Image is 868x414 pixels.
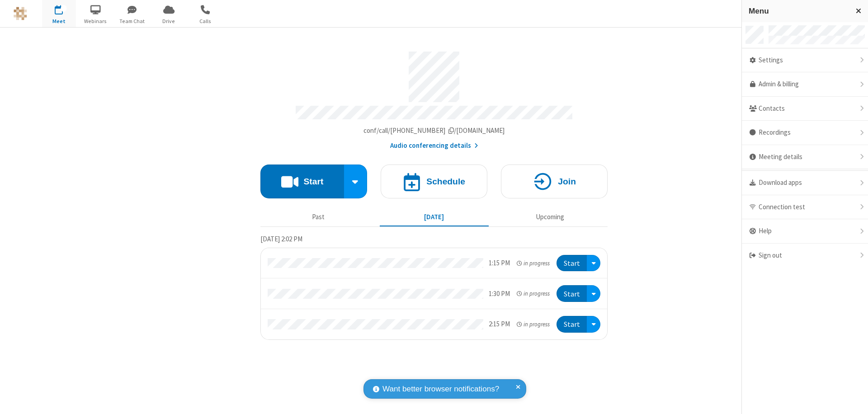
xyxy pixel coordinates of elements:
span: [DATE] 2:02 PM [260,235,302,243]
h4: Schedule [426,177,465,186]
button: Join [501,165,608,198]
em: in progress [517,320,550,329]
span: Webinars [79,17,113,25]
section: Account details [260,45,608,151]
span: Drive [152,17,186,25]
div: Connection test [742,195,868,220]
span: Copy my meeting room link [363,126,505,135]
button: Start [557,255,587,272]
section: Today's Meetings [260,234,608,340]
div: 1:30 PM [489,289,510,299]
div: Open menu [587,255,600,272]
span: Calls [189,17,222,25]
div: Open menu [587,316,600,333]
div: Open menu [587,285,600,302]
button: Start [557,316,587,333]
h3: Menu [749,7,848,15]
div: Meeting details [742,145,868,169]
div: Settings [742,48,868,73]
div: Start conference options [344,165,368,198]
div: Contacts [742,97,868,121]
iframe: Chat [845,390,861,408]
span: Meet [42,17,76,25]
div: Download apps [742,171,868,195]
em: in progress [517,289,550,298]
button: Start [260,165,344,198]
div: 2:15 PM [489,319,510,329]
span: Want better browser notifications? [382,383,499,395]
h4: Join [558,177,576,186]
div: Sign out [742,244,868,268]
button: Past [264,208,373,226]
div: Recordings [742,121,868,145]
div: Help [742,219,868,244]
button: Copy my meeting room linkCopy my meeting room link [363,126,505,136]
button: Audio conferencing details [390,141,478,151]
img: QA Selenium DO NOT DELETE OR CHANGE [14,7,27,20]
button: Schedule [381,165,487,198]
div: 1:15 PM [489,258,510,268]
button: [DATE] [380,208,489,226]
h4: Start [303,177,323,186]
span: Team Chat [115,17,149,25]
em: in progress [517,259,550,268]
a: Admin & billing [742,72,868,97]
div: 3 [61,5,67,12]
button: Upcoming [495,208,604,226]
button: Start [557,285,587,302]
